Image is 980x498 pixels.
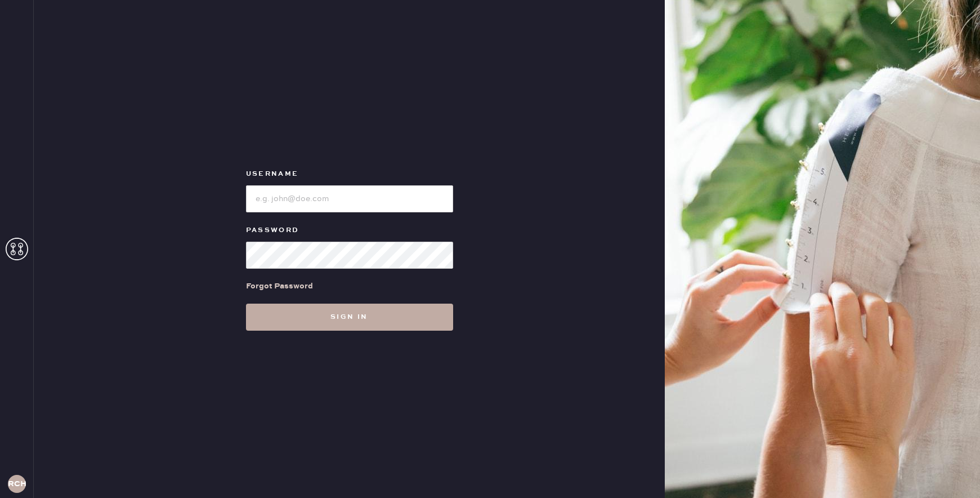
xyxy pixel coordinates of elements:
[246,304,453,331] button: Sign in
[246,280,313,292] div: Forgot Password
[246,224,453,237] label: Password
[246,185,453,212] input: e.g. john@doe.com
[246,269,313,304] a: Forgot Password
[246,167,453,181] label: Username
[8,480,26,488] h3: RCHA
